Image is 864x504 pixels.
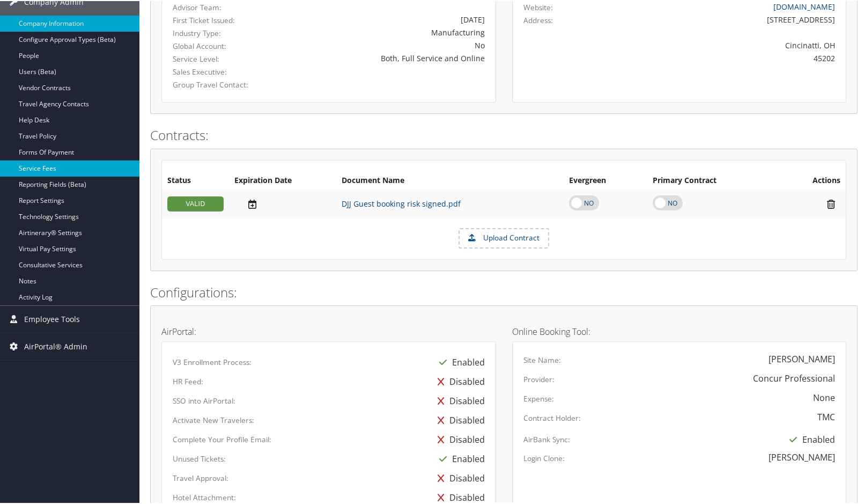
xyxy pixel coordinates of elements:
div: Manufacturing [282,26,485,37]
div: Cincinatti, OH [605,39,835,50]
div: Concur Professional [753,371,835,384]
div: TMC [817,410,835,422]
div: [PERSON_NAME] [769,352,835,364]
a: DJJ Guest booking risk signed.pdf [342,198,461,208]
span: AirPortal® Admin [24,332,87,359]
label: Industry Type: [173,27,266,38]
i: Remove Contract [822,198,840,209]
label: Group Travel Contact: [173,78,266,89]
label: Login Clone: [523,452,565,463]
th: Document Name [336,170,564,189]
div: Disabled [432,410,485,429]
div: Add/Edit Date [234,198,331,209]
th: Actions [778,170,846,189]
label: Provider: [523,373,555,384]
h2: Contracts: [150,125,858,143]
th: Primary Contract [647,170,778,189]
div: No [282,39,485,50]
label: HR Feed: [173,375,203,386]
div: Enabled [434,448,485,468]
div: Enabled [784,429,835,448]
th: Evergreen [564,170,647,189]
a: [DOMAIN_NAME] [773,1,835,11]
div: Disabled [432,429,485,448]
div: [STREET_ADDRESS] [605,13,835,24]
label: Site Name: [523,354,561,364]
span: Employee Tools [24,305,80,332]
div: VALID [167,195,224,210]
label: Contract Holder: [523,412,581,422]
div: [PERSON_NAME] [769,450,835,463]
label: Address: [523,14,553,25]
div: Disabled [432,371,485,390]
label: Global Account: [173,40,266,50]
div: Both, Full Service and Online [282,52,485,63]
label: Activate New Travelers: [173,414,254,425]
label: AirBank Sync: [523,433,570,444]
th: Status [162,170,229,189]
div: Disabled [432,390,485,410]
div: 45202 [605,52,835,63]
label: Complete Your Profile Email: [173,433,271,444]
div: Enabled [434,352,485,371]
div: Disabled [432,468,485,487]
label: Sales Executive: [173,65,266,76]
div: [DATE] [282,13,485,24]
label: Travel Approval: [173,472,228,483]
h2: Configurations: [150,282,858,301]
label: Hotel Attachment: [173,491,236,502]
label: Website: [523,1,553,12]
h4: Online Booking Tool: [512,326,847,335]
label: Unused Tickets: [173,452,226,463]
th: Expiration Date [229,170,336,189]
h4: AirPortal: [161,326,496,335]
label: Advisor Team: [173,1,266,12]
label: First Ticket Issued: [173,14,266,25]
label: Upload Contract [460,228,548,246]
label: V3 Enrollment Process: [173,356,252,367]
label: Service Level: [173,53,266,63]
label: Expense: [523,392,554,403]
div: None [813,390,835,403]
label: SSO into AirPortal: [173,395,235,405]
